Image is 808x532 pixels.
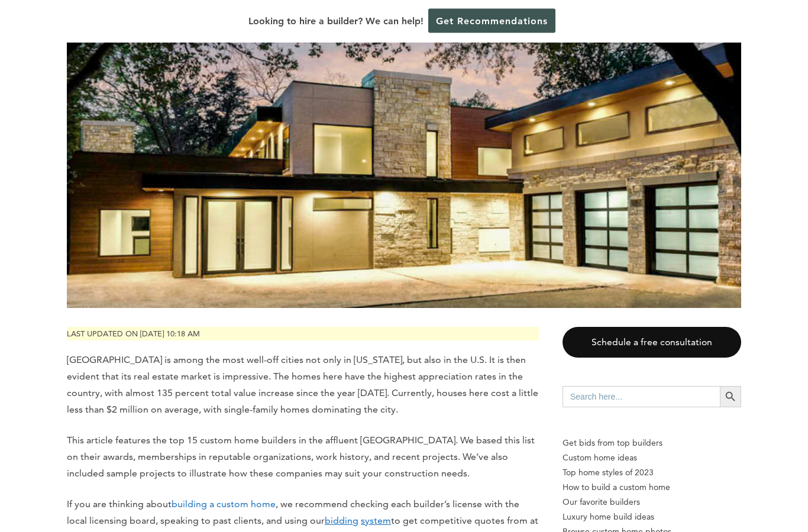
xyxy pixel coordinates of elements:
svg: Search [724,391,737,404]
a: Luxury home build ideas [563,510,741,525]
a: Schedule a free consultation [563,327,741,359]
span: [GEOGRAPHIC_DATA] is among the most well-off cities not only in [US_STATE], but also in the U.S. ... [67,355,538,416]
span: This article features the top 15 custom home builders in the affluent [GEOGRAPHIC_DATA]. We based... [67,435,535,479]
a: Get Recommendations [428,9,555,33]
a: Custom home ideas [563,451,741,466]
iframe: Drift Widget Chat Controller [581,447,794,518]
a: How to build a custom home [563,481,741,495]
a: Our favorite builders [563,495,741,510]
p: Get bids from top builders [563,436,741,451]
u: bidding [325,515,358,527]
a: building a custom home [172,499,276,510]
u: system [361,515,391,527]
a: Top home styles of 2023 [563,466,741,481]
p: Last updated on [DATE] 10:18 am [67,327,539,341]
input: Search here... [563,387,720,408]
